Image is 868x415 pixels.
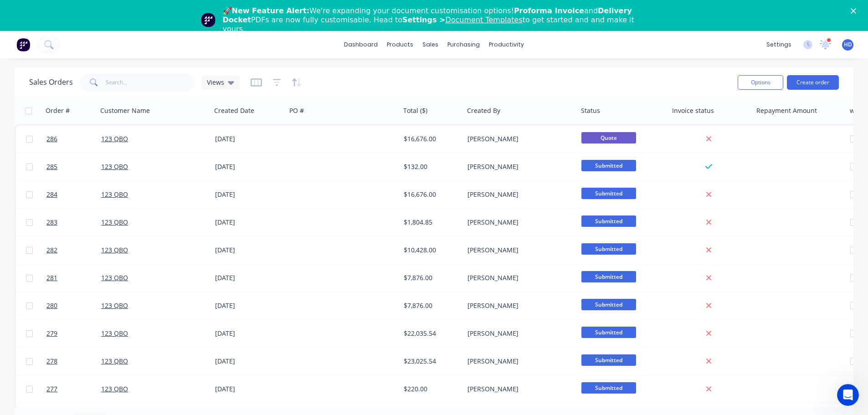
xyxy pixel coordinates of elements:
div: [PERSON_NAME] [467,246,569,255]
a: 284 [46,181,101,208]
div: $22,035.54 [404,329,457,338]
span: 282 [46,246,57,255]
div: [DATE] [215,162,283,171]
div: [PERSON_NAME] [467,218,569,227]
a: 279 [46,320,101,347]
div: [DATE] [215,301,283,310]
span: 277 [46,384,57,394]
a: 123 QBO [101,190,128,199]
div: settings [762,38,796,51]
div: [DATE] [215,357,283,366]
div: [PERSON_NAME] [467,357,569,366]
a: 285 [46,153,101,180]
div: productivity [484,38,529,51]
span: 278 [46,357,57,366]
div: $23,025.54 [404,357,457,366]
div: Customer Name [100,106,150,115]
div: Close [851,8,860,14]
div: [DATE] [215,218,283,227]
b: Settings > [402,15,523,24]
b: Proforma Invoice [514,6,584,15]
a: 123 QBO [101,246,128,254]
span: Submitted [581,354,636,366]
a: 277 [46,375,101,403]
span: 284 [46,190,57,199]
div: $7,876.00 [404,273,457,282]
div: [PERSON_NAME] [467,329,569,338]
span: Quote [581,132,636,143]
div: $7,876.00 [404,301,457,310]
a: 123 QBO [101,357,128,365]
div: $132.00 [404,162,457,171]
div: Invoice status [672,106,714,115]
div: [DATE] [215,384,283,394]
span: Submitted [581,188,636,199]
div: [PERSON_NAME] [467,384,569,394]
div: [DATE] [215,190,283,199]
span: 279 [46,329,57,338]
a: 278 [46,348,101,375]
div: 🚀 We're expanding your document customisation options! and PDFs are now fully customisable. Head ... [223,6,653,34]
a: 286 [46,125,101,153]
a: 283 [46,209,101,236]
a: 123 QBO [101,384,128,393]
span: 281 [46,273,57,282]
span: Views [207,77,224,87]
div: [PERSON_NAME] [467,190,569,199]
div: Total ($) [403,106,427,115]
span: 283 [46,218,57,227]
span: HD [844,41,852,49]
div: [PERSON_NAME] [467,301,569,310]
input: Search... [106,73,195,92]
button: Options [738,75,783,90]
div: Repayment Amount [756,106,817,115]
div: purchasing [443,38,484,51]
button: Create order [787,75,839,90]
a: Document Templates [445,15,522,24]
span: 286 [46,134,57,143]
div: PO # [289,106,304,115]
h1: Sales Orders [29,78,73,87]
a: 282 [46,236,101,264]
div: Status [581,106,600,115]
a: 280 [46,292,101,319]
span: Submitted [581,271,636,282]
a: 123 QBO [101,134,128,143]
div: $1,804.85 [404,218,457,227]
div: sales [418,38,443,51]
span: Submitted [581,243,636,255]
div: Order # [46,106,70,115]
div: [PERSON_NAME] [467,162,569,171]
div: [DATE] [215,246,283,255]
a: dashboard [339,38,382,51]
a: 123 QBO [101,329,128,338]
span: Submitted [581,299,636,310]
div: Created Date [214,106,254,115]
b: New Feature Alert: [232,6,310,15]
b: Delivery Docket [223,6,632,24]
span: Submitted [581,327,636,338]
div: [DATE] [215,134,283,143]
div: $10,428.00 [404,246,457,255]
div: $16,676.00 [404,134,457,143]
span: Submitted [581,215,636,227]
span: Submitted [581,160,636,171]
a: 123 QBO [101,273,128,282]
div: $220.00 [404,384,457,394]
div: $16,676.00 [404,190,457,199]
div: [PERSON_NAME] [467,273,569,282]
img: Factory [16,38,30,51]
span: 280 [46,301,57,310]
iframe: Intercom live chat [837,384,859,406]
div: products [382,38,418,51]
a: 123 QBO [101,218,128,226]
a: 281 [46,264,101,292]
div: Created By [467,106,500,115]
div: [DATE] [215,273,283,282]
div: [DATE] [215,329,283,338]
span: 285 [46,162,57,171]
span: Submitted [581,382,636,394]
a: 123 QBO [101,162,128,171]
a: 123 QBO [101,301,128,310]
div: [PERSON_NAME] [467,134,569,143]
